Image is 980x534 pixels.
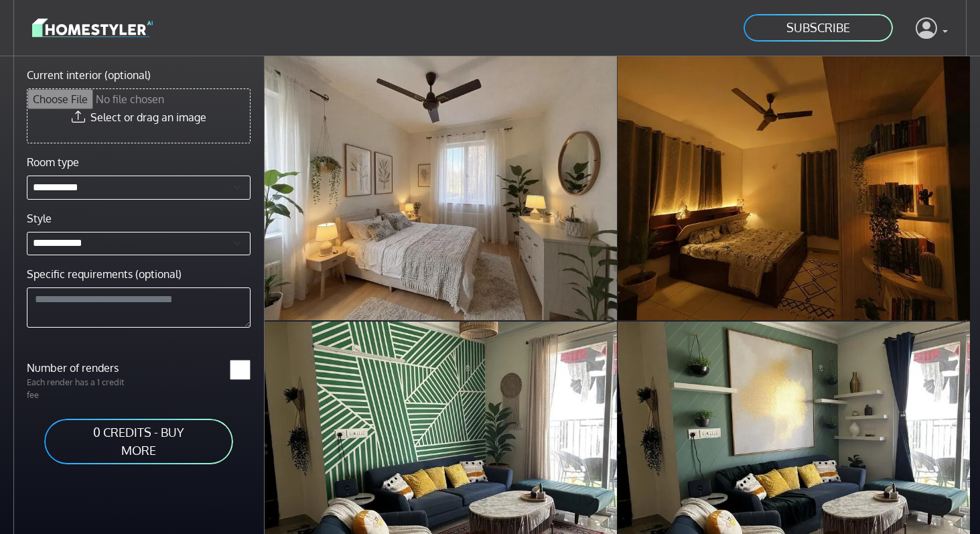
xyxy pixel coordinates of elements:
[19,376,139,401] p: Each render has a 1 credit fee
[19,360,139,376] label: Number of renders
[27,210,52,226] label: Style
[742,13,894,43] a: SUBSCRIBE
[27,266,182,282] label: Specific requirements (optional)
[27,154,79,170] label: Room type
[32,16,153,40] img: logo-3de290ba35641baa71223ecac5eacb59cb85b4c7fdf211dc9aaecaaee71ea2f8.svg
[27,67,151,83] label: Current interior (optional)
[43,417,234,466] a: 0 CREDITS - BUY MORE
